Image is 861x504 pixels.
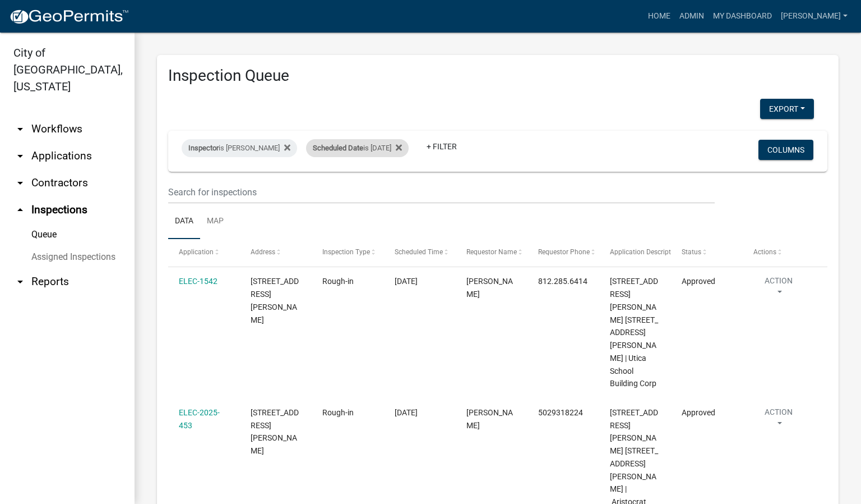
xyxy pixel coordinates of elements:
[538,248,590,256] span: Requestor Phone
[753,406,804,434] button: Action
[758,140,813,160] button: Columns
[395,406,445,419] div: [DATE]
[709,6,776,27] a: My Dashboard
[306,139,409,157] div: is [DATE]
[538,277,587,286] span: 812.285.6414
[200,204,230,240] a: Map
[312,239,383,266] datatable-header-cell: Inspection Type
[610,248,681,256] span: Application Description
[527,239,599,266] datatable-header-cell: Requestor Phone
[466,248,517,256] span: Requestor Name
[13,122,27,136] i: arrow_drop_down
[168,66,827,85] h3: Inspection Queue
[251,408,299,455] span: 3210 ASHER WAY
[322,277,354,286] span: Rough-in
[418,136,466,157] a: + Filter
[682,248,701,256] span: Status
[313,144,363,152] span: Scheduled Date
[538,408,583,417] span: 5029318224
[188,144,219,152] span: Inspector
[466,408,513,430] span: Harold Satterly
[753,275,804,303] button: Action
[168,181,715,204] input: Search for inspections
[395,248,443,256] span: Scheduled Time
[251,248,275,256] span: Address
[753,248,776,256] span: Actions
[179,408,220,430] a: ELEC-2025-453
[743,239,814,266] datatable-header-cell: Actions
[13,149,27,163] i: arrow_drop_down
[168,239,240,266] datatable-header-cell: Application
[13,275,27,288] i: arrow_drop_down
[179,248,214,256] span: Application
[395,275,445,288] div: [DATE]
[682,408,715,417] span: Approved
[455,239,527,266] datatable-header-cell: Requestor Name
[599,239,671,266] datatable-header-cell: Application Description
[168,204,200,240] a: Data
[610,277,658,388] span: 2315 ALLISON LANE 2315 Allison Lane | Utica School Building Corp
[776,6,852,27] a: [PERSON_NAME]
[322,248,370,256] span: Inspection Type
[675,6,709,27] a: Admin
[644,6,675,27] a: Home
[182,139,297,157] div: is [PERSON_NAME]
[13,176,27,190] i: arrow_drop_down
[179,277,217,286] a: ELEC-1542
[322,408,354,417] span: Rough-in
[383,239,455,266] datatable-header-cell: Scheduled Time
[760,99,814,119] button: Export
[240,239,312,266] datatable-header-cell: Address
[251,277,299,324] span: 2315 ALLISON LANE
[13,203,27,217] i: arrow_drop_up
[682,277,715,286] span: Approved
[671,239,743,266] datatable-header-cell: Status
[466,277,513,299] span: Harold Satterly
